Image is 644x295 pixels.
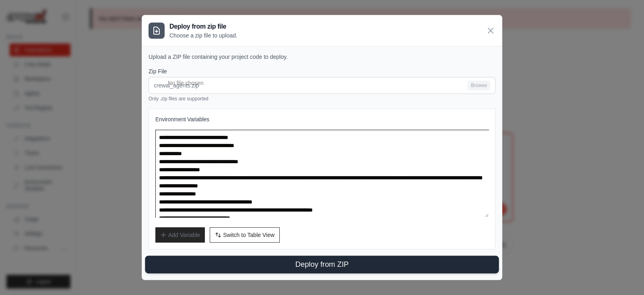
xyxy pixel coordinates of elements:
[145,256,499,273] button: Deploy from ZIP
[149,53,495,61] p: Upload a ZIP file containing your project code to deploy.
[155,227,205,243] button: Add Variable
[210,227,280,243] button: Switch to Table View
[169,31,237,39] p: Choose a zip file to upload.
[149,67,495,75] label: Zip File
[149,96,495,102] p: Only .zip files are supported
[149,77,495,94] input: crewai_agents.zip Browse
[155,115,489,123] h3: Environment Variables
[604,256,644,295] iframe: Chat Widget
[169,22,237,31] h3: Deploy from zip file
[223,231,275,239] span: Switch to Table View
